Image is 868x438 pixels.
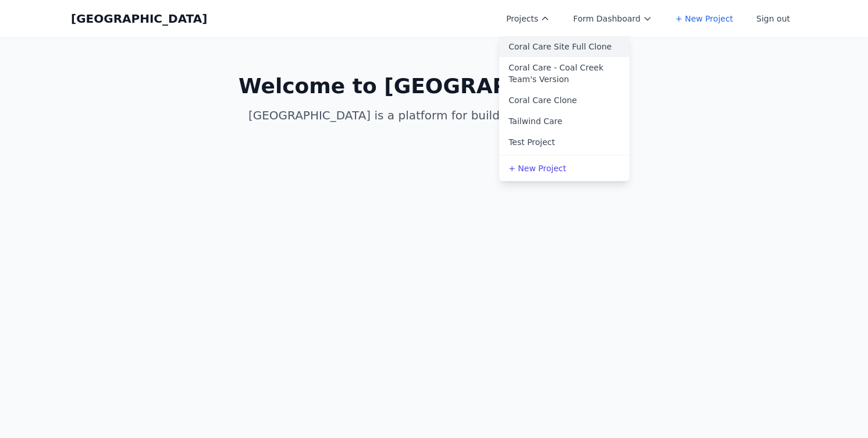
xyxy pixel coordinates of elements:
[499,158,629,179] a: + New Project
[566,8,659,29] button: Form Dashboard
[499,132,629,153] a: Test Project
[499,111,629,132] a: Tailwind Care
[499,90,629,111] a: Coral Care Clone
[71,10,207,27] a: [GEOGRAPHIC_DATA]
[499,36,629,57] a: Coral Care Site Full Clone
[211,75,657,98] h1: Welcome to [GEOGRAPHIC_DATA]
[211,107,657,123] p: [GEOGRAPHIC_DATA] is a platform for building websites with AI.
[499,8,557,29] button: Projects
[749,8,797,29] button: Sign out
[668,8,740,29] a: + New Project
[499,57,629,90] a: Coral Care - Coal Creek Team's Version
